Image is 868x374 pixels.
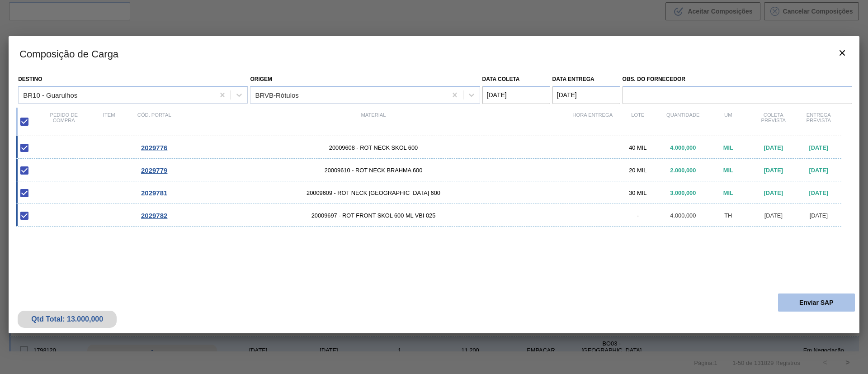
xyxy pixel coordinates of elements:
span: 2029781 [141,189,167,197]
span: 2029776 [141,144,167,151]
span: MIL [723,189,733,196]
span: 20009697 - ROT FRONT SKOL 600 ML VBI 025 [177,212,570,219]
input: dd/mm/yyyy [482,86,550,104]
h3: Composição de Carga [9,36,859,71]
div: Qtd Total: 13.000,000 [24,315,110,323]
span: [DATE] [764,212,783,219]
div: Entrega Prevista [796,112,841,131]
span: TH [724,212,732,219]
input: dd/mm/yyyy [552,86,620,104]
label: Destino [18,76,42,82]
span: 20009609 - ROT NECK ANTARCTICA 600 [177,189,570,196]
div: Cód. Portal [132,112,177,131]
button: Enviar SAP [778,294,855,312]
div: 40 MIL [615,144,660,151]
div: Ir para o Pedido [132,189,177,197]
div: 30 MIL [615,189,660,196]
div: Quantidade [660,112,706,131]
div: - [615,212,660,219]
div: Ir para o Pedido [132,144,177,151]
span: 3.000,000 [670,189,696,196]
div: Ir para o Pedido [132,212,177,219]
label: Obs. do Fornecedor [623,73,852,86]
div: Pedido de compra [41,112,86,131]
label: Origem [250,76,272,82]
div: Hora Entrega [570,112,615,131]
span: [DATE] [764,144,783,151]
span: 2.000,000 [670,167,696,174]
span: [DATE] [764,189,783,196]
span: MIL [723,167,733,174]
span: 4.000,000 [670,212,696,219]
div: Material [177,112,570,131]
span: [DATE] [809,144,828,151]
label: Data entrega [552,76,594,82]
div: UM [706,112,751,131]
span: 2029779 [141,166,167,174]
div: Coleta Prevista [751,112,796,131]
div: BRVB-Rótulos [255,91,298,99]
span: 2029782 [141,212,167,219]
span: [DATE] [810,212,828,219]
span: [DATE] [809,189,828,196]
div: 20 MIL [615,167,660,174]
div: BR10 - Guarulhos [23,91,77,99]
span: 20009608 - ROT NECK SKOL 600 [177,144,570,151]
span: [DATE] [809,167,828,174]
span: 4.000,000 [670,144,696,151]
label: Data coleta [482,76,520,82]
span: MIL [723,144,733,151]
div: Ir para o Pedido [132,166,177,174]
div: Item [86,112,132,131]
span: [DATE] [764,167,783,174]
div: Lote [615,112,660,131]
span: 20009610 - ROT NECK BRAHMA 600 [177,167,570,174]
